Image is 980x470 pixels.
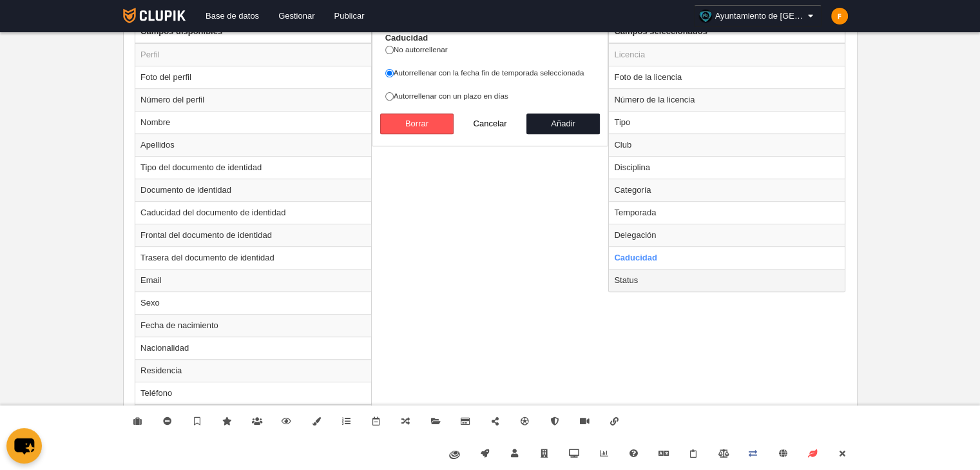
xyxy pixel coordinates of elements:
td: Frontal del documento de identidad [135,224,371,246]
input: No autorrellenar [385,46,394,54]
input: Autorrellenar con la fecha fin de temporada seleccionada [385,69,394,77]
td: Caducidad del documento de identidad [135,201,371,224]
td: Foto del perfil [135,66,371,88]
td: Documento de identidad [135,179,371,201]
span: Ayuntamiento de [GEOGRAPHIC_DATA] [715,10,805,23]
td: Perfil [135,43,371,66]
td: Licencia [609,43,845,66]
td: Sexo [135,291,371,314]
td: Trasera del documento de identidad [135,246,371,269]
td: Teléfono [135,382,371,404]
button: Añadir [526,113,600,134]
img: c2l6ZT0zMHgzMCZmcz05JnRleHQ9RiZiZz1mYjhjMDA%3D.png [831,8,848,24]
input: Autorrellenar con un plazo en días [385,92,394,101]
a: Ayuntamiento de [GEOGRAPHIC_DATA] [694,5,821,27]
td: Disciplina [609,156,845,179]
td: Temporada [609,201,845,224]
button: chat-button [6,428,42,464]
td: Nombre [135,111,371,133]
td: IBAN [135,404,371,427]
td: Número del perfil [135,88,371,111]
strong: Caducidad [385,33,428,43]
td: Email [135,269,371,291]
td: Caducidad [609,246,845,269]
td: Tipo [609,111,845,133]
td: Tipo del documento de identidad [135,156,371,179]
img: OaM49WQUvPgK.30x30.jpg [699,10,712,23]
button: Borrar [380,113,454,134]
td: Apellidos [135,133,371,156]
td: Club [609,133,845,156]
label: No autorrellenar [385,44,595,55]
td: Fecha de nacimiento [135,314,371,337]
img: Clupik [123,8,186,23]
label: Autorrellenar con la fecha fin de temporada seleccionada [385,67,595,79]
td: Número de la licencia [609,88,845,111]
td: Nacionalidad [135,337,371,359]
img: fiware.svg [449,451,460,459]
td: Delegación [609,224,845,246]
td: Residencia [135,359,371,382]
label: Autorrellenar con un plazo en días [385,90,595,102]
td: Status [609,269,845,291]
td: Categoría [609,179,845,201]
button: Cancelar [454,113,527,134]
td: Foto de la licencia [609,66,845,88]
